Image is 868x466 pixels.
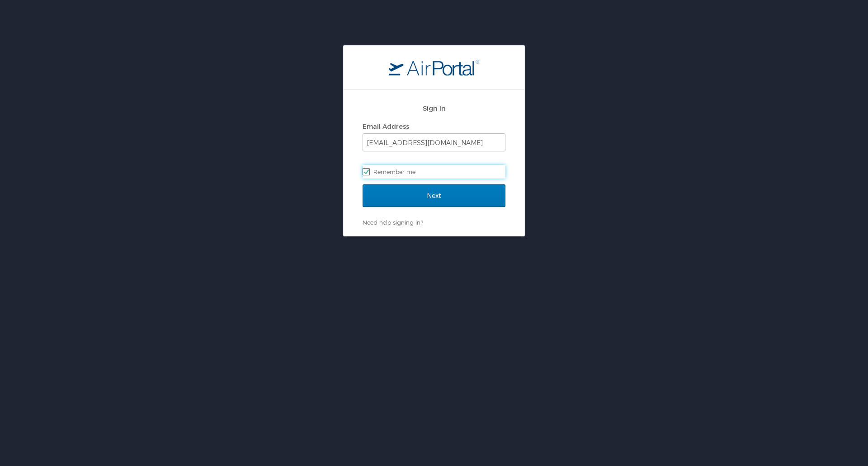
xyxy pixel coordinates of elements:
img: logo [389,59,479,75]
label: Remember me [363,165,505,179]
input: Next [363,184,505,207]
label: Email Address [363,122,409,130]
h2: Sign In [363,103,505,113]
a: Need help signing in? [363,219,423,226]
